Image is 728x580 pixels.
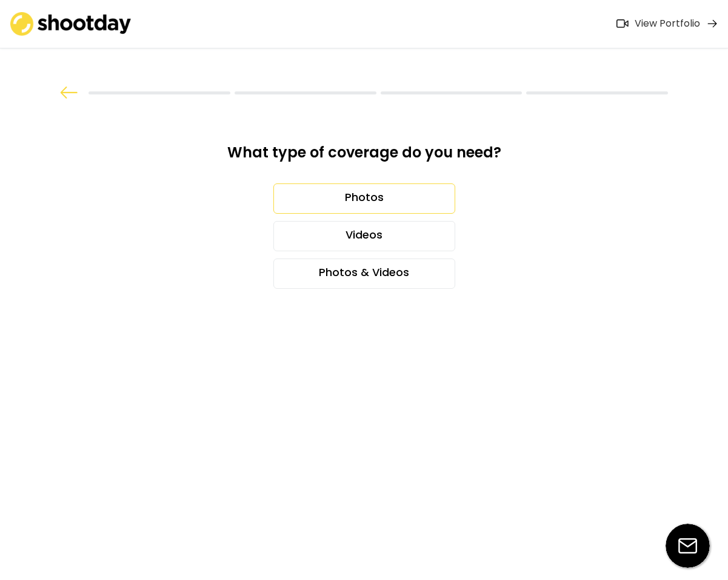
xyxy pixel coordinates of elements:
div: Photos [273,183,455,214]
img: shootday_logo.png [10,12,132,36]
img: arrow%20back.svg [60,87,78,99]
div: Videos [273,221,455,251]
div: What type of coverage do you need? [199,143,529,171]
img: email-icon%20%281%29.svg [666,524,710,568]
div: Photos & Videos [273,259,455,289]
img: Icon%20feather-video%402x.png [616,19,629,28]
div: View Portfolio [635,18,700,30]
